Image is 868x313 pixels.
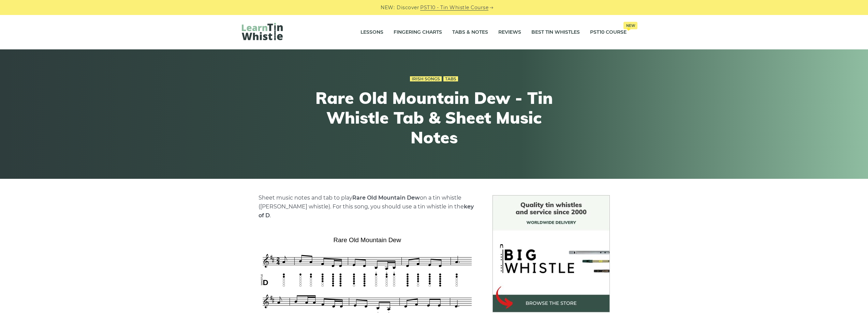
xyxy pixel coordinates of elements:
[410,76,442,82] a: Irish Songs
[492,195,610,312] img: BigWhistle Tin Whistle Store
[361,24,383,41] a: Lessons
[452,24,488,41] a: Tabs & Notes
[443,76,458,82] a: Tabs
[309,88,560,147] h1: Rare Old Mountain Dew - Tin Whistle Tab & Sheet Music Notes
[352,194,420,201] strong: Rare Old Mountain Dew
[259,193,476,220] p: Sheet music notes and tab to play on a tin whistle ([PERSON_NAME] whistle). For this song, you sh...
[242,23,283,40] img: LearnTinWhistle.com
[498,24,521,41] a: Reviews
[623,22,637,29] span: New
[259,203,474,219] strong: key of D
[394,24,442,41] a: Fingering Charts
[531,24,580,41] a: Best Tin Whistles
[590,24,627,41] a: PST10 CourseNew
